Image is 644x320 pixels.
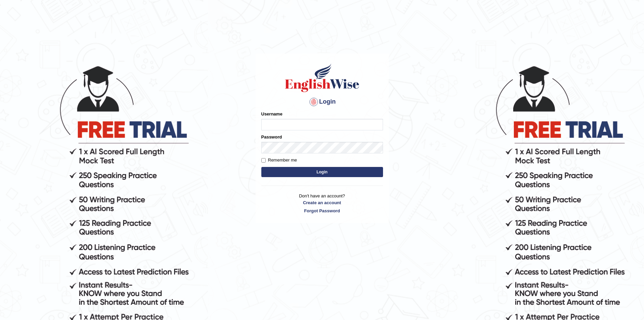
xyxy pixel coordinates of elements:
p: Don't have an account? [261,193,383,214]
label: Username [261,111,283,117]
h4: Login [261,97,383,107]
label: Password [261,134,282,140]
button: Login [261,167,383,177]
img: Logo of English Wise sign in for intelligent practice with AI [284,63,361,93]
label: Remember me [261,157,297,164]
a: Create an account [261,199,383,206]
input: Remember me [261,158,266,163]
a: Forgot Password [261,208,383,214]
